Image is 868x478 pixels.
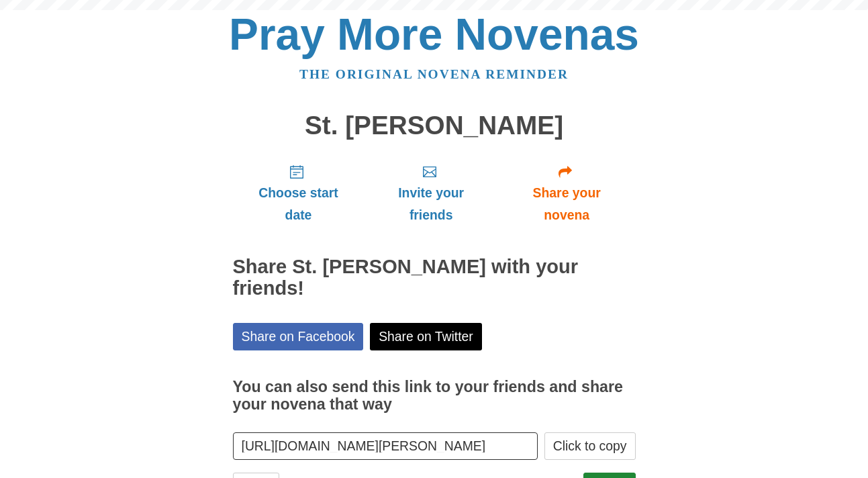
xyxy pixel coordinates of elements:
[233,153,365,233] a: Choose start date
[233,379,636,413] h3: You can also send this link to your friends and share your novena that way
[233,111,636,140] h1: St. [PERSON_NAME]
[229,9,639,59] a: Pray More Novenas
[364,153,497,233] a: Invite your friends
[299,67,569,81] a: The original novena reminder
[512,182,622,226] span: Share your novena
[246,182,351,226] span: Choose start date
[233,323,364,350] a: Share on Facebook
[233,256,636,299] h2: Share St. [PERSON_NAME] with your friends!
[498,153,636,233] a: Share your novena
[377,182,484,226] span: Invite your friends
[544,432,636,460] button: Click to copy
[370,323,482,350] a: Share on Twitter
